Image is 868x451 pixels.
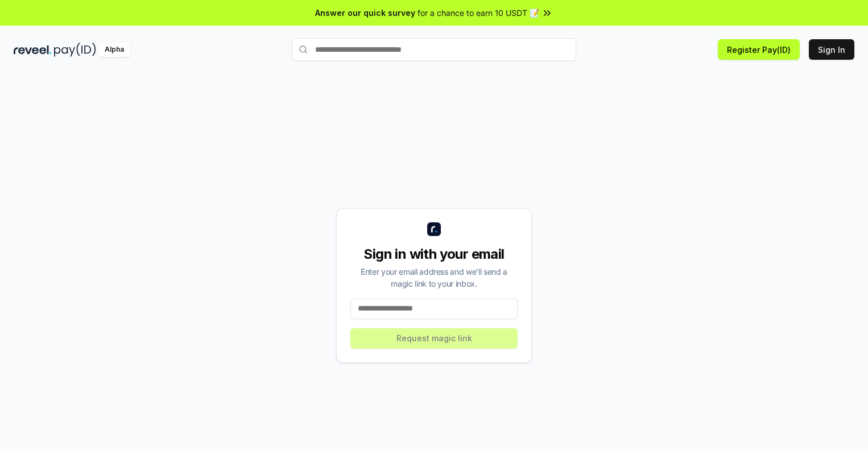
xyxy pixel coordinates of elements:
img: logo_small [427,222,441,236]
div: Alpha [98,43,130,57]
span: for a chance to earn 10 USDT 📝 [418,7,539,19]
div: Sign in with your email [350,245,518,263]
span: Answer our quick survey [315,7,415,19]
img: pay_id [54,43,96,57]
img: reveel_dark [14,43,52,57]
button: Register Pay(ID) [718,39,800,60]
div: Enter your email address and we’ll send a magic link to your inbox. [350,266,518,289]
button: Sign In [809,39,854,60]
